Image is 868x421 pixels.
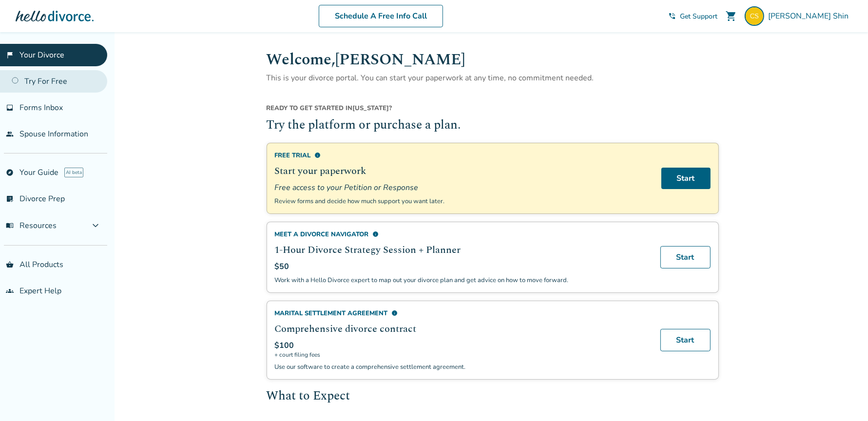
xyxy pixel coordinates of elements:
[275,182,650,193] span: Free access to your Petition or Response
[6,261,14,268] span: shopping_basket
[275,230,649,239] div: Meet a divorce navigator
[725,10,737,22] span: shopping_cart
[6,220,57,231] span: Resources
[275,151,650,160] div: Free Trial
[768,11,852,21] span: [PERSON_NAME] Shin
[819,374,868,421] iframe: Chat Widget
[315,152,321,158] span: info
[6,222,14,230] span: menu_book
[373,231,379,237] span: info
[275,164,650,178] h2: Start your paperwork
[6,195,14,203] span: list_alt_check
[6,287,14,295] span: groups
[19,102,63,113] span: Forms Inbox
[668,12,717,21] a: phone_in_talkGet Support
[660,246,711,268] a: Start
[6,130,14,138] span: people
[6,51,14,59] span: flag_2
[267,72,719,84] p: This is your divorce portal. You can start your paperwork at any time, no commitment needed.
[6,169,14,176] span: explore
[267,104,353,113] span: Ready to get started in
[275,351,649,359] span: + court filing fees
[275,197,650,206] p: Review forms and decide how much support you want later.
[90,220,101,231] span: expand_more
[680,12,717,21] span: Get Support
[275,261,289,272] span: $50
[275,340,294,351] span: $100
[275,363,649,371] p: Use our software to create a comprehensive settlement agreement.
[745,6,764,26] img: cheryn.shin@hellodivorce.com
[6,104,14,112] span: inbox
[275,276,649,285] p: Work with a Hello Divorce expert to map out your divorce plan and get advice on how to move forward.
[660,329,711,351] a: Start
[64,168,83,177] span: AI beta
[275,243,649,257] h2: 1-Hour Divorce Strategy Session + Planner
[267,104,719,116] div: [US_STATE] ?
[275,309,649,318] div: Marital Settlement Agreement
[319,5,443,27] a: Schedule A Free Info Call
[267,387,719,406] h2: What to Expect
[661,168,711,189] a: Start
[275,322,649,336] h2: Comprehensive divorce contract
[392,310,398,316] span: info
[267,116,719,135] h2: Try the platform or purchase a plan.
[267,48,719,72] h1: Welcome, [PERSON_NAME]
[668,12,676,20] span: phone_in_talk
